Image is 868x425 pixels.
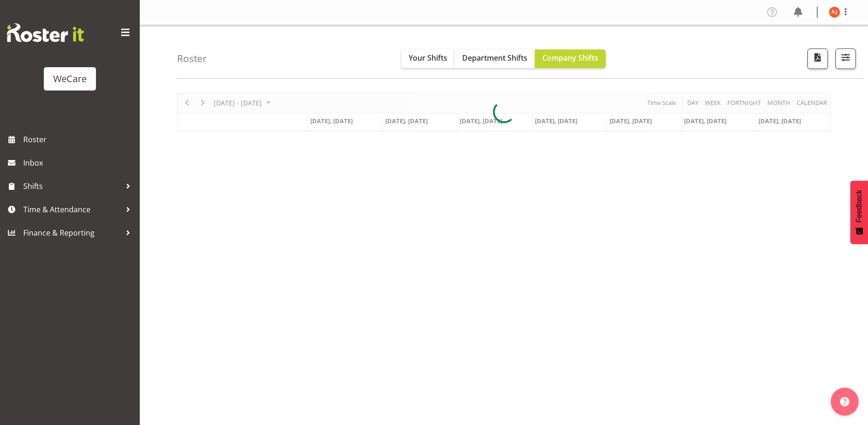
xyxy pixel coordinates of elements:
span: Your Shifts [409,53,447,63]
img: Rosterit website logo [7,23,84,42]
h4: Roster [177,53,207,64]
button: Feedback - Show survey [850,181,868,244]
span: Time & Attendance [23,202,121,216]
button: Your Shifts [401,49,455,68]
img: amy-johannsen10467.jpg [829,7,840,18]
span: Finance & Reporting [23,226,121,240]
span: Feedback [855,190,863,223]
span: Company Shifts [542,53,598,63]
span: Shifts [23,179,121,193]
button: Company Shifts [535,49,606,68]
img: help-xxl-2.png [840,397,849,406]
button: Department Shifts [455,49,535,68]
span: Roster [23,132,135,146]
span: Department Shifts [462,53,527,63]
span: Inbox [23,156,135,170]
div: WeCare [53,72,87,86]
button: Filter Shifts [835,49,856,69]
button: Download a PDF of the roster according to the set date range. [807,49,828,69]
